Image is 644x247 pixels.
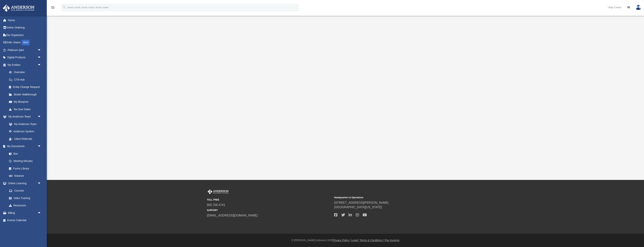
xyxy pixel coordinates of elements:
[5,128,45,135] a: Anderson System
[3,16,47,24] a: Home
[3,217,47,224] a: Events Calendar
[3,54,47,61] a: Digital Productsarrow_drop_down
[2,4,36,12] img: Anderson Advisors Platinum Portal
[37,143,45,150] span: arrow_drop_down
[207,203,225,207] a: 800.706.4741
[5,106,47,113] a: Tax Due Dates
[47,238,644,242] div: © [PERSON_NAME] Advisors 2025
[5,165,43,172] a: Forms Library
[5,135,45,143] a: Client Referrals
[3,61,47,69] a: My Entitiesarrow_drop_down
[37,54,45,61] span: arrow_drop_down
[3,180,45,187] a: Online Learningarrow_drop_down
[3,209,47,217] a: Billingarrow_drop_down
[351,239,359,242] a: Legal |
[334,201,388,204] a: [STREET_ADDRESS][PERSON_NAME]
[333,239,351,242] a: Privacy Policy |
[334,206,382,209] a: [GEOGRAPHIC_DATA][US_STATE]
[51,5,55,10] i: menu
[5,120,43,128] a: My Anderson Team
[385,239,399,242] a: Pay Invoices
[5,98,45,106] a: My Blueprint
[5,83,47,91] a: Entity Change Request
[3,46,47,54] a: Platinum Q&Aarrow_drop_down
[207,214,258,217] a: [EMAIL_ADDRESS][DOMAIN_NAME]
[360,239,384,242] a: Terms & Conditions |
[207,198,332,201] small: TOLL FREE
[37,46,45,54] span: arrow_drop_down
[334,196,459,199] small: Headquarters & Operations
[5,69,47,76] a: Overview
[3,113,45,121] a: My Anderson Teamarrow_drop_down
[3,39,47,46] a: Order StatusNEW
[37,61,45,69] span: arrow_drop_down
[636,5,641,10] img: User Pic
[207,189,229,194] img: Anderson Advisors Platinum Portal
[5,157,45,165] a: Meeting Minutes
[3,143,45,150] a: My Documentsarrow_drop_down
[22,40,30,45] div: NEW
[37,209,45,217] span: arrow_drop_down
[37,113,45,121] span: arrow_drop_down
[5,172,45,180] a: Notarize
[207,209,332,212] small: SUPPORT
[37,180,45,187] span: arrow_drop_down
[5,76,47,83] a: CTA Hub
[5,91,47,98] a: Binder Walkthrough
[5,194,43,202] a: Video Training
[5,150,43,157] a: Box
[3,24,47,31] a: Online Ordering
[51,7,55,10] a: menu
[63,5,67,9] i: search
[5,202,45,209] a: Resources
[5,187,45,195] a: Courses
[3,31,47,39] a: Tax Organizers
